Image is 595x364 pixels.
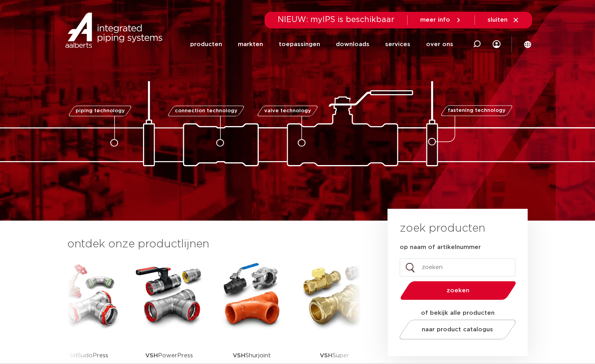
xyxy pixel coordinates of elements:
button: zoeken [397,280,519,301]
div: my IPS [493,28,500,60]
span: connection technology [174,108,237,113]
strong: of bekijk alle producten [421,310,495,316]
span: zoeken [421,288,496,293]
strong: VSH [145,353,158,358]
input: zoeken [400,258,515,277]
a: over ons [426,28,453,60]
a: meer info [420,17,462,24]
a: naar product catalogus [397,319,518,340]
label: op naam of artikelnummer [400,243,481,251]
span: NIEUW: myIPS is beschikbaar [278,16,395,24]
h3: zoek producten [400,221,485,236]
span: sluiten [487,17,508,23]
a: services [385,28,410,60]
strong: VSH [233,353,245,358]
strong: VSH [65,353,78,358]
span: fastening technology [448,108,506,113]
span: naar product catalogus [422,327,493,332]
span: meer info [420,17,450,23]
a: markten [238,28,263,60]
a: downloads [336,28,369,60]
a: producten [190,28,222,60]
a: sluiten [487,17,519,24]
span: piping technology [76,108,125,113]
a: toepassingen [279,28,320,60]
h3: ontdek onze productlijnen [67,236,361,252]
strong: VSH [320,353,332,358]
span: valve technology [264,108,311,113]
nav: Menu [190,28,453,60]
